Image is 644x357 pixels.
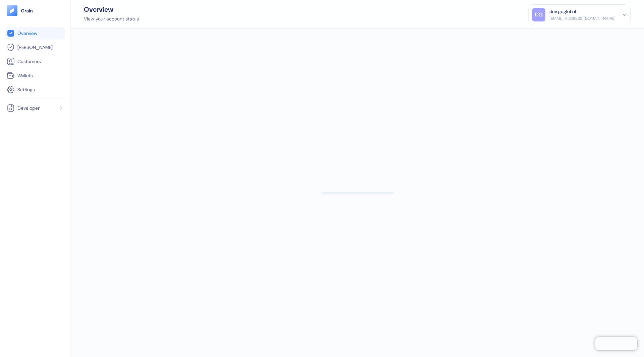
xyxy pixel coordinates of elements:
[84,6,139,13] div: Overview
[532,8,545,21] div: DG
[84,15,139,22] div: View your account status
[17,105,40,111] span: Developer
[549,8,576,15] div: dev goglobal
[7,43,63,51] a: [PERSON_NAME]
[17,44,53,51] span: [PERSON_NAME]
[7,86,63,94] a: Settings
[595,337,637,350] iframe: Chatra live chat
[17,30,37,37] span: Overview
[17,58,41,65] span: Customers
[17,72,33,79] span: Wallets
[17,86,35,93] span: Settings
[7,5,17,16] img: logo-tablet-V2.svg
[549,15,615,21] div: [EMAIL_ADDRESS][DOMAIN_NAME]
[7,57,63,65] a: Customers
[7,29,63,37] a: Overview
[21,8,33,13] img: logo
[7,71,63,80] a: Wallets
